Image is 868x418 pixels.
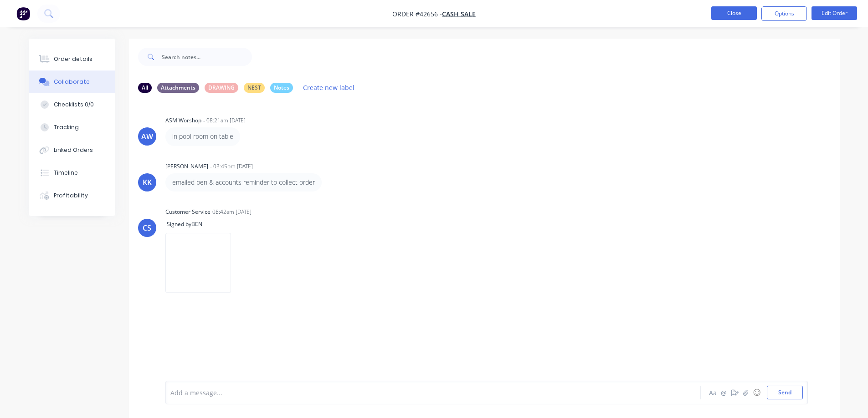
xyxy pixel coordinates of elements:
[54,78,90,86] div: Collaborate
[172,132,233,141] p: in pool room on table
[172,178,315,187] p: emailed ben & accounts reminder to collect order
[54,191,88,200] div: Profitability
[761,6,807,21] button: Options
[143,177,152,188] div: KK
[29,48,115,71] button: Order details
[54,169,78,177] div: Timeline
[711,6,757,20] button: Close
[141,131,153,142] div: AW
[157,83,199,93] div: Attachments
[162,48,252,66] input: Search notes...
[54,123,79,131] div: Tracking
[298,81,360,94] button: Create new label
[16,7,30,20] img: Factory
[29,184,115,207] button: Profitability
[29,71,115,93] button: Collaborate
[767,386,803,399] button: Send
[212,208,252,216] div: 08:42am [DATE]
[812,6,857,20] button: Edit Order
[29,139,115,161] button: Linked Orders
[719,387,729,398] button: @
[165,220,204,228] span: Signed by BEN
[708,387,719,398] button: Aa
[29,93,115,116] button: Checklists 0/0
[165,162,208,171] div: [PERSON_NAME]
[165,208,211,216] div: Customer Service
[54,101,94,109] div: Checklists 0/0
[205,83,238,93] div: DRAWING
[143,222,151,233] div: CS
[244,83,265,93] div: NEST
[392,10,442,18] span: Order #42656 -
[54,146,93,154] div: Linked Orders
[138,83,152,93] div: All
[442,10,476,18] a: CASH SALE
[165,116,201,125] div: ASM Worshop
[751,387,762,398] button: ☺
[203,116,246,125] div: - 08:21am [DATE]
[29,161,115,184] button: Timeline
[54,55,92,63] div: Order details
[29,116,115,139] button: Tracking
[210,162,253,171] div: - 03:45pm [DATE]
[270,83,293,93] div: Notes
